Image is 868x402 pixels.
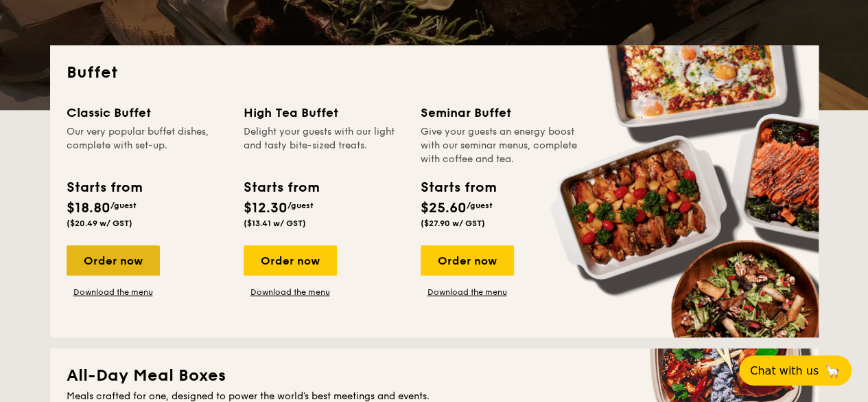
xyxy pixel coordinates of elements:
[110,201,137,210] span: /guest
[739,355,852,386] button: Chat with us🦙
[244,287,337,298] a: Download the menu
[421,177,495,198] div: Starts from
[244,245,337,276] div: Order now
[421,287,514,298] a: Download the menu
[67,365,802,387] h2: All-Day Meal Boxes
[421,219,485,228] span: ($27.90 w/ GST)
[244,200,288,216] span: $12.30
[467,201,493,210] span: /guest
[824,363,841,379] span: 🦙
[67,177,141,198] div: Starts from
[421,125,581,166] div: Give your guests an energy boost with our seminar menus, complete with coffee and tea.
[421,103,581,122] div: Seminar Buffet
[750,364,819,377] span: Chat with us
[244,125,404,166] div: Delight your guests with our light and tasty bite-sized treats.
[67,219,132,228] span: ($20.49 w/ GST)
[244,103,404,122] div: High Tea Buffet
[67,200,110,216] span: $18.80
[288,201,314,210] span: /guest
[421,245,514,276] div: Order now
[244,219,306,228] span: ($13.41 w/ GST)
[244,177,318,198] div: Starts from
[67,245,160,276] div: Order now
[67,125,227,166] div: Our very popular buffet dishes, complete with set-up.
[421,200,467,216] span: $25.60
[67,62,802,84] h2: Buffet
[67,287,160,298] a: Download the menu
[67,103,227,122] div: Classic Buffet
